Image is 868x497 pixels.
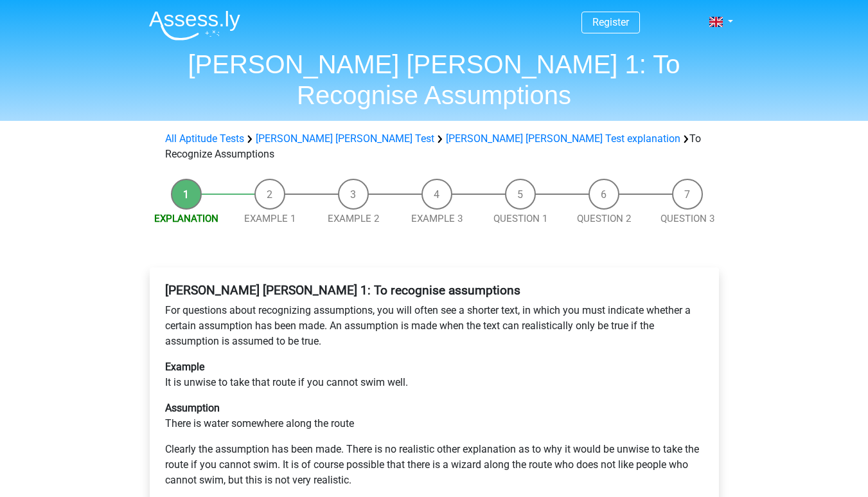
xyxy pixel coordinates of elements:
p: Clearly the assumption has been made. There is no realistic other explanation as to why it would ... [165,442,704,488]
a: [PERSON_NAME] [PERSON_NAME] Test [256,132,434,145]
b: [PERSON_NAME] [PERSON_NAME] 1: To recognise assumptions [165,283,520,298]
a: Question 1 [493,213,547,224]
a: Example 1 [244,213,296,224]
a: Explanation [154,213,218,224]
b: Assumption [165,402,220,414]
a: [PERSON_NAME] [PERSON_NAME] Test explanation [446,132,680,145]
div: To Recognize Assumptions [160,131,709,162]
h1: [PERSON_NAME] [PERSON_NAME] 1: To Recognise Assumptions [139,49,730,111]
a: Question 2 [577,213,631,224]
a: All Aptitude Tests [165,132,244,145]
a: Register [592,16,629,28]
b: Example [165,361,204,373]
a: Example 3 [411,213,463,224]
p: For questions about recognizing assumptions, you will often see a shorter text, in which you must... [165,303,704,349]
a: Question 3 [660,213,714,224]
p: There is water somewhere along the route [165,401,704,431]
p: It is unwise to take that route if you cannot swim well. [165,359,704,390]
img: Assessly [149,10,240,41]
a: Example 2 [328,213,379,224]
